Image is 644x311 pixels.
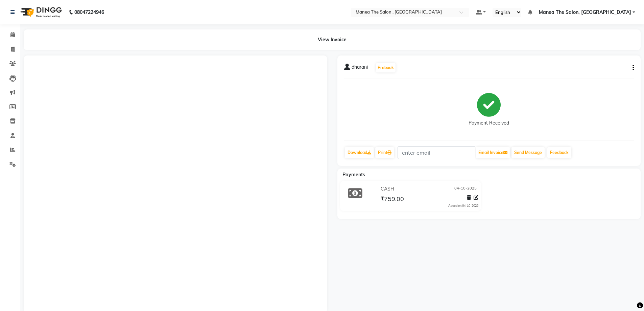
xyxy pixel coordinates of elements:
[511,147,545,158] button: Send Message
[448,203,478,208] div: Added on 04-10-2025
[24,29,641,50] div: View Invoice
[454,185,477,193] span: 04-10-2025
[380,195,404,204] span: ₹759.00
[469,119,509,127] div: Payment Received
[17,3,64,22] img: logo
[376,63,396,72] button: Prebook
[476,147,510,158] button: Email Invoice
[375,147,394,158] a: Print
[74,3,104,22] b: 08047224946
[398,146,475,159] input: enter email
[547,147,571,158] a: Feedback
[345,147,374,158] a: Download
[352,64,368,73] span: dharani
[381,185,394,193] span: CASH
[539,9,631,16] span: Manea The Salon, [GEOGRAPHIC_DATA]
[342,172,365,178] span: Payments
